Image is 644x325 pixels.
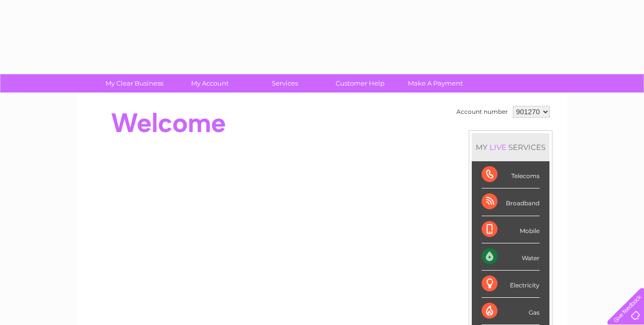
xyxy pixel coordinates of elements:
a: My Account [169,74,250,93]
div: Telecoms [482,161,540,188]
a: Customer Help [319,74,401,93]
div: Gas [482,298,540,325]
td: Account number [454,103,510,120]
div: Broadband [482,188,540,216]
div: MY SERVICES [472,133,549,161]
a: Services [244,74,326,93]
div: LIVE [488,142,508,152]
div: Water [482,243,540,271]
a: My Clear Business [94,74,175,93]
div: Electricity [482,271,540,298]
div: Mobile [482,216,540,243]
a: Make A Payment [395,74,476,93]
